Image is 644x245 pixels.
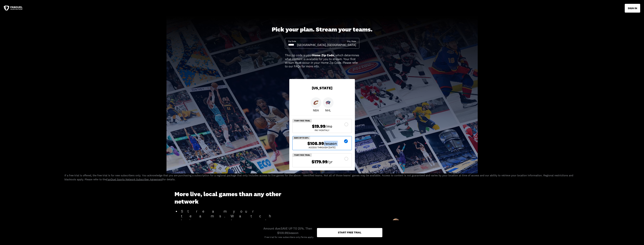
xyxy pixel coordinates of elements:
[265,236,314,239] div: Free trial for new subscribers only. .
[174,191,298,205] h3: More live, local games than any other network
[289,79,355,97] div: [US_STATE]
[296,129,349,131] div: Pay Monthly
[179,209,298,233] li: Stream your teams. Watch live, local NBA, NHL, and MLB games all season
[312,124,326,129] span: $19.99
[262,226,314,235] div: Amount due: SAVE UP TO 25%. Then $108.99/season
[285,53,359,68] div: This zip code is your , which determines what content is available for you to stream. Your first ...
[328,159,333,164] span: /yr
[106,178,162,181] a: FanDuel Sports Network Subscriber Agreement
[324,141,337,146] span: /season
[297,43,356,47] div: [GEOGRAPHIC_DATA], [GEOGRAPHIC_DATA]
[347,40,356,43] div: City, State
[312,159,328,165] span: $179.99
[293,119,312,122] div: 7 Day Free Trial
[272,26,372,33] div: Pick your plan. Stream your teams.
[312,53,334,57] b: Home Zip Code
[64,173,580,181] p: If a free trial is offered, the free trial is for new subscribers only. You acknowledge that you ...
[325,108,331,113] p: NHL
[313,108,319,113] p: NBA
[301,236,313,239] a: Terms apply
[307,141,324,146] span: $108.99
[293,153,312,157] div: 7 Day Free Trial
[288,40,296,43] div: Zip Code
[326,124,332,129] span: /mo
[296,146,349,149] div: ACCESS THROUGH [DATE]
[326,100,331,105] img: Blue Jackets
[625,4,640,13] button: SIGN IN
[293,136,310,140] div: SAVE UP TO 25%
[338,231,361,234] div: Start free trial
[314,100,318,105] img: Cavaliers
